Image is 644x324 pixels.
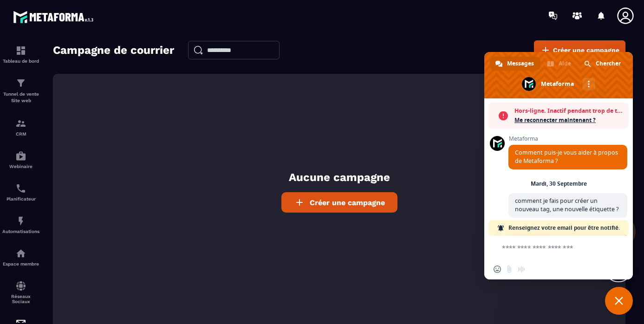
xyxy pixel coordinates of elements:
[2,143,39,176] a: automationsautomationsWebinaire
[596,57,621,71] span: Chercher
[502,244,603,252] textarea: Entrez votre message...
[2,196,39,201] p: Planificateur
[2,38,39,71] a: formationformationTableau de bord
[2,229,39,234] p: Automatisations
[2,91,39,104] p: Tunnel de vente Site web
[2,208,39,241] a: automationsautomationsAutomatisations
[15,150,26,162] img: automations
[579,57,627,71] div: Chercher
[15,248,26,259] img: automations
[515,149,618,165] span: Comment puis-je vous aider à propos de Metaforma ?
[2,294,39,304] p: Réseaux Sociaux
[583,78,595,91] div: Autres canaux
[2,176,39,208] a: schedulerschedulerPlanificateur
[508,136,627,142] span: Metaforma
[15,280,26,292] img: social-network
[289,170,390,185] p: Aucune campagne
[553,45,619,55] span: Créer une campagne
[534,40,625,60] a: Créer une campagne
[310,198,385,207] span: Créer une campagne
[605,287,633,315] div: Fermer le chat
[2,164,39,169] p: Webinaire
[531,181,587,187] div: Mardi, 30 Septembre
[515,197,618,213] span: comment je fais pour créer un nouveau tag, une nouvelle étiquette ?
[2,241,39,273] a: automationsautomationsEspace membre
[2,131,39,136] p: CRM
[2,273,39,311] a: social-networksocial-networkRéseaux Sociaux
[2,71,39,111] a: formationformationTunnel de vente Site web
[15,45,26,56] img: formation
[2,111,39,143] a: formationformationCRM
[15,78,26,89] img: formation
[2,261,39,266] p: Espace membre
[514,116,624,125] span: Me reconnecter maintenant ?
[514,106,624,116] span: Hors-ligne. Inactif pendant trop de temps.
[53,41,174,59] h2: Campagne de courrier
[15,183,26,194] img: scheduler
[13,8,97,26] img: logo
[508,220,620,236] span: Renseignez votre email pour être notifié.
[490,57,540,71] div: Messages
[494,266,501,273] span: Insérer un emoji
[15,215,26,227] img: automations
[2,58,39,64] p: Tableau de bord
[281,192,397,213] a: Créer une campagne
[15,118,26,129] img: formation
[507,57,534,71] span: Messages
